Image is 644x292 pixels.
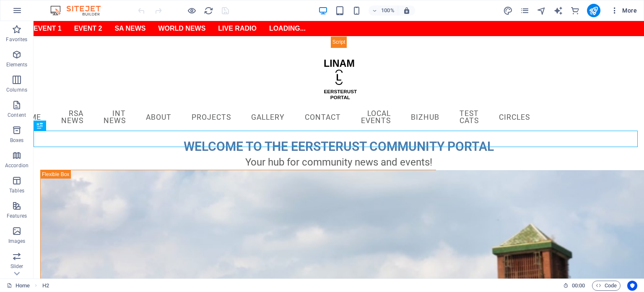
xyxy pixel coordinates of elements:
i: Reload page [204,6,213,16]
button: 100% [369,5,398,16]
button: More [607,4,640,17]
p: Tables [9,187,24,194]
p: Accordion [5,162,29,169]
p: Elements [6,61,28,68]
span: 00 00 [572,281,585,291]
button: reload [203,5,213,16]
p: Features [7,213,27,219]
span: Code [596,281,617,291]
span: Click to select. Double-click to edit [42,281,49,291]
h6: Session time [563,281,585,291]
a: Click to cancel selection. Double-click to open Pages [7,281,30,291]
i: On resize automatically adjust zoom level to fit chosen device. [403,7,410,14]
button: publish [587,4,600,17]
i: Commerce [570,6,580,16]
button: Code [592,281,621,291]
button: text_generator [553,5,563,16]
i: Navigator [537,6,546,16]
button: design [503,5,513,16]
i: Pages (Ctrl+Alt+S) [520,6,530,16]
p: Favorites [6,36,27,43]
button: commerce [570,5,580,16]
img: Editor Logo [48,5,111,16]
p: Slider [10,263,23,270]
p: Images [8,238,26,245]
button: pages [520,5,530,16]
i: Design (Ctrl+Alt+Y) [503,6,513,16]
button: navigator [537,5,547,16]
span: More [610,6,637,15]
span: : [578,282,579,289]
nav: breadcrumb [42,281,49,291]
button: Click here to leave preview mode and continue editing [187,5,197,16]
p: Columns [6,87,27,93]
h6: 100% [381,5,395,16]
i: AI Writer [553,6,563,16]
button: Usercentrics [627,281,637,291]
p: Boxes [10,137,24,144]
i: Publish [589,6,598,16]
p: Content [8,112,26,118]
